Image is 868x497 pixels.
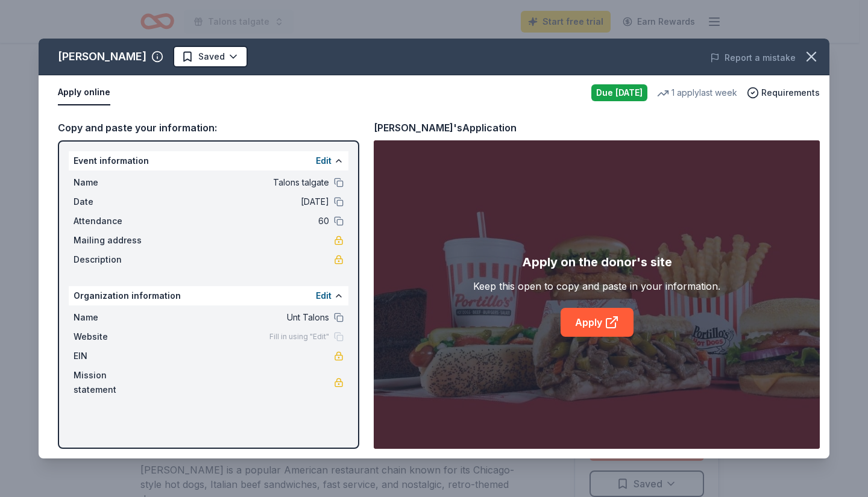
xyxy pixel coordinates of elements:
[657,86,737,100] div: 1 apply last week
[58,47,146,66] div: [PERSON_NAME]
[747,86,820,100] button: Requirements
[58,120,359,136] div: Copy and paste your information:
[74,195,154,209] span: Date
[522,252,672,272] div: Apply on the donor's site
[154,214,329,228] span: 60
[316,289,332,303] button: Edit
[710,51,796,65] button: Report a mistake
[74,233,154,248] span: Mailing address
[761,86,820,100] span: Requirements
[591,84,647,101] div: Due [DATE]
[269,332,329,342] span: Fill in using "Edit"
[154,310,329,325] span: Unt Talons
[154,175,329,190] span: Talons talgate
[58,80,110,105] button: Apply online
[69,286,348,305] div: Organization information
[74,175,154,190] span: Name
[198,49,225,64] span: Saved
[173,46,248,67] button: Saved
[74,330,154,344] span: Website
[154,195,329,209] span: [DATE]
[69,151,348,170] div: Event information
[74,310,154,325] span: Name
[561,308,634,337] a: Apply
[74,252,154,267] span: Description
[316,154,332,168] button: Edit
[374,120,517,136] div: [PERSON_NAME]'s Application
[74,368,154,397] span: Mission statement
[473,279,720,293] div: Keep this open to copy and paste in your information.
[74,214,154,228] span: Attendance
[74,349,154,363] span: EIN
